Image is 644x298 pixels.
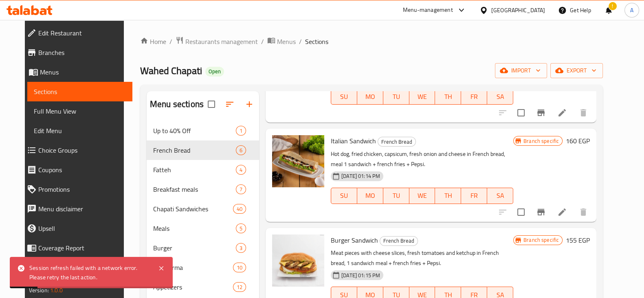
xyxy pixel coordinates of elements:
[378,137,415,147] span: French Bread
[147,140,259,160] div: French Bread6
[29,263,150,282] div: Session refresh failed with a network error. Please retry the last action.
[566,135,590,147] h6: 160 EGP
[387,190,406,202] span: TU
[147,238,259,258] div: Burger3
[512,204,530,221] span: Select to update
[34,87,126,96] span: Sections
[531,103,551,123] button: Branch-specific-item
[387,91,406,103] span: TU
[169,37,172,46] li: /
[435,188,461,204] button: TH
[261,37,264,46] li: /
[20,23,132,43] a: Edit Restaurant
[153,223,236,233] span: Meals
[334,91,354,103] span: SU
[305,37,328,46] span: Sections
[153,184,236,194] span: Breakfast meals
[153,243,236,253] span: Burger
[29,285,49,296] span: Version:
[38,145,126,155] span: Choice Groups
[140,36,603,47] nav: breadcrumb
[147,258,259,277] div: Shawarma10
[153,282,233,292] span: Appetizers
[236,166,246,174] span: 4
[236,127,246,135] span: 1
[233,264,246,272] span: 10
[380,236,418,246] div: French Bread
[490,190,510,202] span: SA
[360,91,380,103] span: MO
[461,88,487,105] button: FR
[267,36,296,47] a: Menus
[495,63,547,78] button: import
[550,63,603,78] button: export
[236,186,246,193] span: 7
[630,6,633,15] span: A
[490,91,510,103] span: SA
[383,88,409,105] button: TU
[236,145,246,155] div: items
[438,190,458,202] span: TH
[277,37,296,46] span: Menus
[520,236,562,244] span: Branch specific
[20,238,132,258] a: Coverage Report
[272,135,324,187] img: Italian Sandwich
[501,66,541,76] span: import
[233,263,246,272] div: items
[331,149,513,169] p: Hot dog, fried chicken, capsicum, fresh onion and cheese in French bread, meal 1 sandwich + frenc...
[464,91,484,103] span: FR
[153,204,233,214] span: Chapati Sandwiches
[331,88,357,105] button: SU
[574,202,593,222] button: delete
[153,145,236,155] div: French Bread
[153,126,236,136] span: Up to 40% Off
[147,199,259,219] div: Chapati Sandwiches40
[299,37,302,46] li: /
[557,66,596,76] span: export
[357,88,383,105] button: MO
[20,140,132,160] a: Choice Groups
[435,88,461,105] button: TH
[233,205,246,213] span: 40
[357,188,383,204] button: MO
[38,223,126,233] span: Upsell
[38,165,126,175] span: Coupons
[360,190,380,202] span: MO
[20,160,132,180] a: Coupons
[27,101,132,121] a: Full Menu View
[378,137,416,147] div: French Bread
[338,172,383,180] span: [DATE] 01:14 PM
[20,219,132,238] a: Upsell
[236,184,246,194] div: items
[153,165,236,175] span: Fatteh
[236,165,246,175] div: items
[38,184,126,194] span: Promotions
[413,91,432,103] span: WE
[34,106,126,116] span: Full Menu View
[380,236,418,245] span: French Bread
[236,223,246,233] div: items
[409,188,435,204] button: WE
[409,88,435,105] button: WE
[487,188,513,204] button: SA
[140,61,202,80] span: Wahed Chapati
[512,104,530,121] span: Select to update
[236,126,246,136] div: items
[40,67,126,77] span: Menus
[383,188,409,204] button: TU
[566,234,590,246] h6: 155 EGP
[331,234,378,246] span: Burger Sandwich
[220,94,240,114] span: Sort sections
[334,190,354,202] span: SU
[147,121,259,140] div: Up to 40% Off1
[331,248,513,268] p: Meat pieces with cheese slices, fresh tomatoes and ketchup in French bread, 1 sandwich meal + fre...
[20,180,132,199] a: Promotions
[153,263,233,272] span: Shawarma
[272,234,324,287] img: Burger Sandwich
[403,5,453,15] div: Menu-management
[27,82,132,101] a: Sections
